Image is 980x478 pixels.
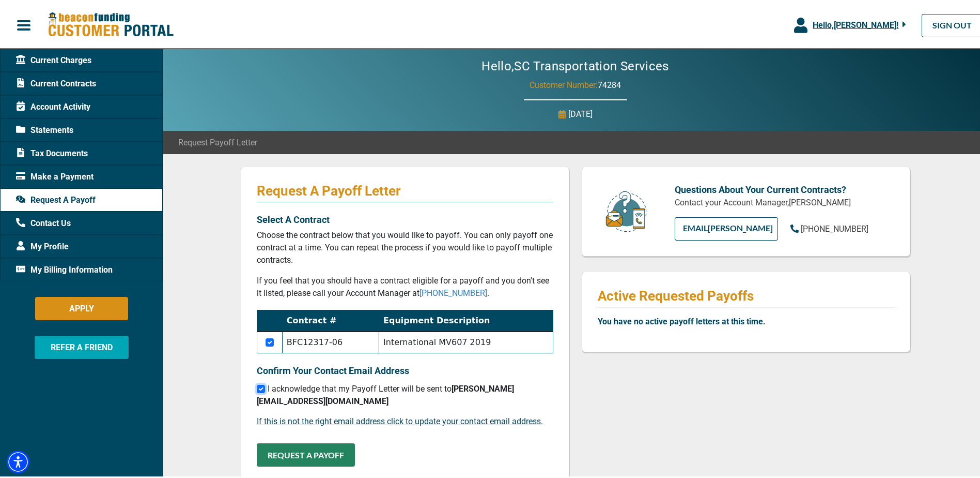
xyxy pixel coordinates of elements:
[257,211,553,225] p: Select A Contract
[282,308,379,330] th: Contract #
[379,308,553,330] th: Equipment Description
[379,330,553,351] td: International MV607 2019
[603,188,649,231] img: customer-service.png
[16,238,69,251] span: My Profile
[801,222,868,232] span: [PHONE_NUMBER]
[568,106,593,118] p: [DATE]
[7,449,29,471] div: Accessibility Menu
[48,10,174,36] img: Beacon Funding Customer Portal Logo
[675,215,778,238] a: EMAIL[PERSON_NAME]
[598,286,894,302] p: Active Requested Payoffs
[598,78,621,88] span: 74284
[257,181,553,197] p: Request A Payoff Letter
[450,57,700,72] h2: Hello, SC Transportation Services
[813,18,898,28] span: Hello, [PERSON_NAME] !
[16,76,96,88] span: Current Contracts
[16,122,73,135] span: Statements
[257,414,543,424] a: If this is not the right email address click to update your contact email address.
[178,135,257,147] span: Request Payoff Letter
[257,441,355,465] button: REQUEST A PAYOFF
[16,99,90,111] span: Account Activity
[257,273,553,297] p: If you feel that you should have a contract eligible for a payoff and you don’t see it listed, pl...
[598,315,766,324] b: You have no active payoff letters at this time.
[257,227,553,264] p: Choose the contract below that you would like to payoff. You can only payoff one contract at a ti...
[16,215,71,228] span: Contact Us
[16,192,96,204] span: Request A Payoff
[790,221,868,233] a: [PHONE_NUMBER]
[35,295,128,318] button: APPLY
[257,362,553,376] p: Confirm Your Contact Email Address
[675,195,894,207] p: Contact your Account Manager, [PERSON_NAME]
[16,262,113,274] span: My Billing Information
[530,78,598,88] span: Customer Number:
[16,169,94,181] span: Make a Payment
[35,334,129,357] button: REFER A FRIEND
[282,330,379,351] td: BFC12317-06
[419,286,487,296] a: [PHONE_NUMBER]
[675,181,894,195] p: Questions About Your Current Contracts?
[16,145,88,158] span: Tax Documents
[257,382,514,404] span: I acknowledge that my Payoff Letter will be sent to
[16,52,91,65] span: Current Charges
